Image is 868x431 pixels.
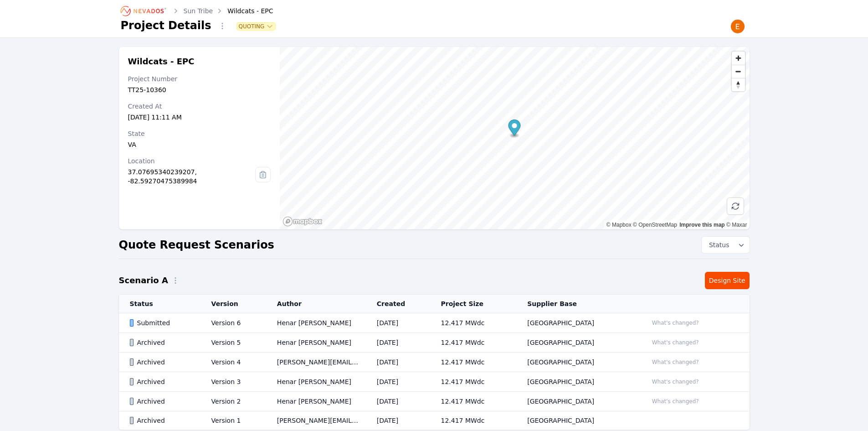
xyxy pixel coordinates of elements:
[266,392,366,411] td: Henar [PERSON_NAME]
[430,353,516,372] td: 12.417 MWdc
[516,372,637,392] td: [GEOGRAPHIC_DATA]
[705,272,750,289] a: Design Site
[200,333,266,353] td: Version 5
[633,222,677,228] a: OpenStreetMap
[200,313,266,333] td: Version 6
[702,237,750,253] button: Status
[508,119,521,138] div: Map marker
[130,318,196,327] div: Submitted
[679,222,724,228] a: Improve this map
[648,396,703,406] button: What's changed?
[215,6,273,16] div: Wildcats - EPC
[237,23,276,30] button: Quoting
[648,338,703,348] button: What's changed?
[430,295,516,313] th: Project Size
[430,313,516,333] td: 12.417 MWdc
[516,333,637,353] td: [GEOGRAPHIC_DATA]
[266,353,366,372] td: [PERSON_NAME][EMAIL_ADDRESS][PERSON_NAME][DOMAIN_NAME]
[516,313,637,333] td: [GEOGRAPHIC_DATA]
[200,353,266,372] td: Version 4
[705,240,729,249] span: Status
[128,85,271,94] div: TT25-10360
[130,338,196,347] div: Archived
[128,74,271,83] div: Project Number
[119,295,200,313] th: Status
[732,52,745,65] button: Zoom in
[128,140,271,149] div: VA
[128,113,271,122] div: [DATE] 11:11 AM
[119,392,750,411] tr: ArchivedVersion 2Henar [PERSON_NAME][DATE]12.417 MWdc[GEOGRAPHIC_DATA]What's changed?
[732,65,745,78] span: Zoom out
[128,102,271,111] div: Created At
[119,313,750,333] tr: SubmittedVersion 6Henar [PERSON_NAME][DATE]12.417 MWdc[GEOGRAPHIC_DATA]What's changed?
[430,372,516,392] td: 12.417 MWdc
[726,222,747,228] a: Maxar
[516,353,637,372] td: [GEOGRAPHIC_DATA]
[121,18,211,33] h1: Project Details
[128,167,256,186] div: 37.07695340239207, -82.59270475389984
[732,78,745,91] button: Reset bearing to north
[430,333,516,353] td: 12.417 MWdc
[121,4,273,18] nav: Breadcrumb
[730,19,745,34] img: Emily Walker
[280,47,749,229] canvas: Map
[266,372,366,392] td: Henar [PERSON_NAME]
[119,372,750,392] tr: ArchivedVersion 3Henar [PERSON_NAME][DATE]12.417 MWdc[GEOGRAPHIC_DATA]What's changed?
[128,129,271,138] div: State
[516,392,637,411] td: [GEOGRAPHIC_DATA]
[266,295,366,313] th: Author
[366,353,430,372] td: [DATE]
[732,65,745,78] button: Zoom out
[119,333,750,353] tr: ArchivedVersion 5Henar [PERSON_NAME][DATE]12.417 MWdc[GEOGRAPHIC_DATA]What's changed?
[200,392,266,411] td: Version 2
[128,56,271,67] h2: Wildcats - EPC
[266,313,366,333] td: Henar [PERSON_NAME]
[128,156,256,166] div: Location
[430,392,516,411] td: 12.417 MWdc
[282,216,323,227] a: Mapbox homepage
[366,372,430,392] td: [DATE]
[119,274,168,287] h2: Scenario A
[366,411,430,430] td: [DATE]
[200,295,266,313] th: Version
[130,377,196,386] div: Archived
[516,411,637,430] td: [GEOGRAPHIC_DATA]
[119,238,274,252] h2: Quote Request Scenarios
[266,411,366,430] td: [PERSON_NAME][EMAIL_ADDRESS][PERSON_NAME][DOMAIN_NAME]
[606,222,632,228] a: Mapbox
[266,333,366,353] td: Henar [PERSON_NAME]
[119,353,750,372] tr: ArchivedVersion 4[PERSON_NAME][EMAIL_ADDRESS][PERSON_NAME][DOMAIN_NAME][DATE]12.417 MWdc[GEOGRAPH...
[648,377,703,387] button: What's changed?
[732,78,745,91] span: Reset bearing to north
[130,358,196,367] div: Archived
[200,372,266,392] td: Version 3
[366,313,430,333] td: [DATE]
[430,411,516,430] td: 12.417 MWdc
[366,333,430,353] td: [DATE]
[119,411,750,430] tr: ArchivedVersion 1[PERSON_NAME][EMAIL_ADDRESS][PERSON_NAME][DOMAIN_NAME][DATE]12.417 MWdc[GEOGRAPH...
[200,411,266,430] td: Version 1
[130,416,196,425] div: Archived
[130,397,196,406] div: Archived
[648,318,703,328] button: What's changed?
[648,357,703,367] button: What's changed?
[516,295,637,313] th: Supplier Base
[366,392,430,411] td: [DATE]
[366,295,430,313] th: Created
[184,6,213,16] a: Sun Tribe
